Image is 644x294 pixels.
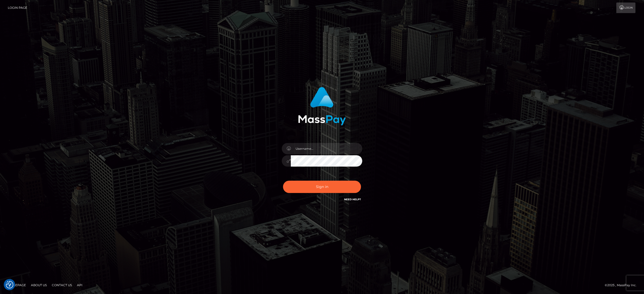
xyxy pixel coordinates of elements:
div: © 2025 , MassPay Inc. [605,282,640,288]
a: Contact Us [50,281,74,289]
img: MassPay Login [298,87,346,125]
a: Login Page [8,3,27,13]
a: Homepage [6,281,28,289]
button: Sign in [283,181,361,193]
button: Consent Preferences [6,281,13,288]
img: Revisit consent button [6,281,13,288]
input: Username... [291,143,362,154]
a: Login [616,3,635,13]
a: About Us [29,281,49,289]
a: API [75,281,85,289]
a: Need Help? [344,198,361,201]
